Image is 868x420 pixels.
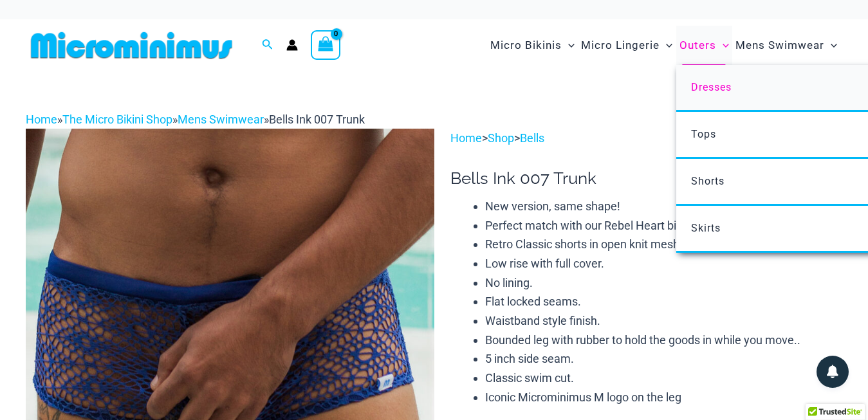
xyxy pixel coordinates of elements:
[485,197,842,216] li: New version, same shape!
[716,29,729,62] span: Menu Toggle
[485,349,842,369] li: 5 inch side seam.
[485,331,842,350] li: Bounded leg with rubber to hold the goods in while you move..
[450,169,842,188] h1: Bells Ink 007 Trunk
[269,113,365,126] span: Bells Ink 007 Trunk
[485,254,842,273] li: Low rise with full cover.
[487,26,578,65] a: Micro BikinisMenu ToggleMenu Toggle
[485,292,842,311] li: Flat locked seams.
[691,81,732,93] span: Dresses
[286,39,298,51] a: Account icon link
[732,26,840,65] a: Mens SwimwearMenu ToggleMenu Toggle
[485,235,842,254] li: Retro Classic shorts in open knit mesh fabric with a diamond pattern.
[676,26,732,65] a: OutersMenu ToggleMenu Toggle
[485,273,842,293] li: No lining.
[26,113,57,126] a: Home
[178,113,264,126] a: Mens Swimwear
[62,113,172,126] a: The Micro Bikini Shop
[562,29,575,62] span: Menu Toggle
[485,24,842,67] nav: Site Navigation
[581,29,660,62] span: Micro Lingerie
[485,369,842,388] li: Classic swim cut.
[691,222,721,234] span: Skirts
[488,131,514,145] a: Shop
[311,30,340,60] a: View Shopping Cart, empty
[26,31,237,60] img: MM SHOP LOGO FLAT
[578,26,676,65] a: Micro LingerieMenu ToggleMenu Toggle
[490,29,562,62] span: Micro Bikinis
[485,388,842,407] li: Iconic Microminimus M logo on the leg
[735,29,824,62] span: Mens Swimwear
[691,128,716,140] span: Tops
[660,29,672,62] span: Menu Toggle
[26,113,365,126] span: » » »
[824,29,837,62] span: Menu Toggle
[485,311,842,331] li: Waistband style finish.
[691,175,725,187] span: Shorts
[679,29,716,62] span: Outers
[262,37,273,53] a: Search icon link
[450,131,482,145] a: Home
[450,129,842,148] p: > >
[485,216,842,235] li: Perfect match with our Rebel Heart bikini or wear on its own.
[520,131,544,145] a: Bells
